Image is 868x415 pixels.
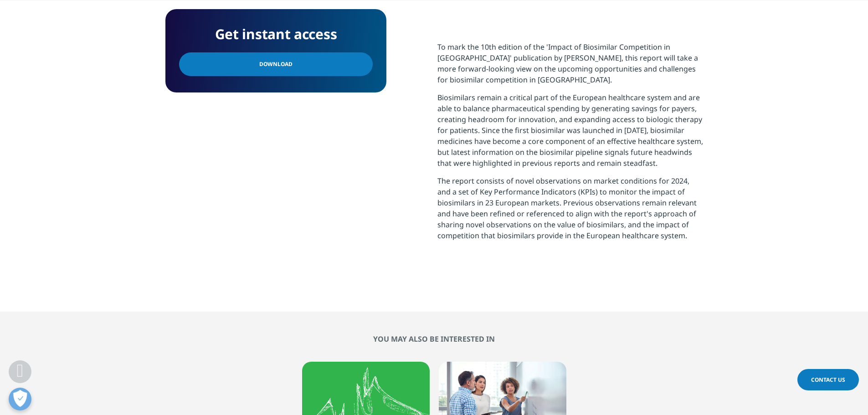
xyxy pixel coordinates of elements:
[179,23,373,46] h4: Get instant access
[179,52,373,76] a: Download
[811,376,845,384] span: Contact Us
[437,41,703,92] p: To mark the 10th edition of the 'Impact of Biosimilar Competition in [GEOGRAPHIC_DATA]' publicati...
[437,92,703,175] p: Biosimilars remain a critical part of the European healthcare system and are able to balance phar...
[9,388,31,410] button: Otwórz Preferencje
[165,334,703,343] h2: You may also be interested in
[797,369,859,390] a: Contact Us
[259,59,293,69] span: Download
[437,175,703,248] p: The report consists of novel observations on market conditions for 2024, and a set of Key Perform...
